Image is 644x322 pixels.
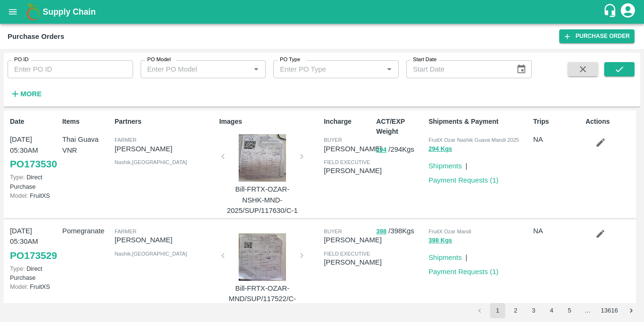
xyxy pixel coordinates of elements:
[10,265,25,272] span: Type:
[115,144,215,154] p: [PERSON_NAME]
[227,184,298,216] p: Bill-FRTX-OZAR-NSHK-MND-2025/SUP/117630/C-1
[429,117,529,127] p: Shipments & Payment
[10,117,58,127] p: Date
[533,117,581,127] p: Trips
[376,117,424,137] p: ACT/EXP Weight
[10,264,58,282] p: Direct Purchase
[8,30,64,43] div: Purchase Orders
[533,134,581,145] p: NA
[10,283,28,290] span: Model:
[280,56,300,64] label: PO Type
[376,145,386,156] button: 294
[429,235,452,246] button: 398 Kgs
[619,2,636,22] div: account of current user
[562,303,577,318] button: Go to page 5
[10,192,28,199] span: Model:
[276,63,380,75] input: Enter PO Type
[429,229,471,234] span: FruitX Ozar Mandi
[143,63,248,75] input: Enter PO Model
[2,1,24,23] button: open drawer
[429,176,499,184] a: Payment Requests (1)
[429,162,462,170] a: Shipments
[324,159,370,165] span: field executive
[62,117,110,127] p: Items
[585,117,634,127] p: Actions
[115,137,136,143] span: Farmer
[324,235,382,245] p: [PERSON_NAME]
[324,257,382,267] p: [PERSON_NAME]
[580,306,595,315] div: …
[10,226,58,247] p: [DATE] 05:30AM
[526,303,541,318] button: Go to page 3
[429,268,499,276] a: Payment Requests (1)
[533,226,581,236] p: NA
[624,303,639,318] button: Go to next page
[10,191,58,200] p: FruitXS
[115,229,136,234] span: Farmer
[324,166,382,176] p: [PERSON_NAME]
[429,254,462,261] a: Shipments
[24,2,43,21] img: logo
[598,303,621,318] button: Go to page 13616
[62,134,110,156] p: Thai Guava VNR
[471,303,640,318] nav: pagination navigation
[413,56,437,64] label: Start Date
[324,144,382,154] p: [PERSON_NAME]
[8,60,133,78] input: Enter PO ID
[250,63,262,75] button: Open
[383,63,395,75] button: Open
[10,174,25,181] span: Type:
[376,226,424,237] p: / 398 Kgs
[227,283,298,315] p: Bill-FRTX-OZAR-MND/SUP/117522/C-3
[324,117,372,127] p: Incharge
[115,117,215,127] p: Partners
[115,159,187,165] span: Nashik , [GEOGRAPHIC_DATA]
[376,144,424,155] p: / 294 Kgs
[10,173,58,191] p: Direct Purchase
[559,29,635,43] a: Purchase Order
[20,90,42,98] strong: More
[10,134,58,156] p: [DATE] 05:30AM
[10,247,57,264] a: PO173529
[10,282,58,291] p: FruitXS
[8,86,44,102] button: More
[429,144,452,155] button: 294 Kgs
[115,251,187,257] span: Nashik , [GEOGRAPHIC_DATA]
[544,303,559,318] button: Go to page 4
[10,156,57,173] a: PO173530
[508,303,523,318] button: Go to page 2
[429,137,519,143] span: FruitX Ozar Nashik Guava Mandi 2025
[62,226,110,236] p: Pomegranate
[324,137,342,143] span: buyer
[462,248,467,263] div: |
[462,157,467,171] div: |
[43,7,96,17] b: Supply Chain
[376,226,386,237] button: 398
[324,251,370,257] span: field executive
[14,56,28,64] label: PO ID
[147,56,171,64] label: PO Model
[603,3,619,20] div: customer-support
[324,229,342,234] span: buyer
[406,60,509,78] input: Start Date
[43,5,603,18] a: Supply Chain
[219,117,320,127] p: Images
[115,235,215,245] p: [PERSON_NAME]
[490,303,505,318] button: page 1
[512,60,530,78] button: Choose date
